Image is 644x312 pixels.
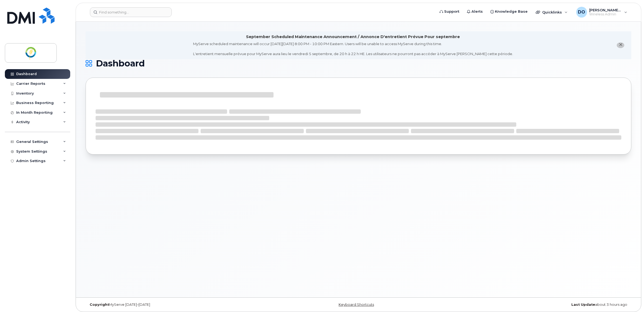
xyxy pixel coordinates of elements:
button: close notification [617,42,624,48]
strong: Copyright [90,303,109,307]
a: Keyboard Shortcuts [339,303,374,307]
div: MyServe [DATE]–[DATE] [86,303,268,307]
div: September Scheduled Maintenance Announcement / Annonce D'entretient Prévue Pour septembre [246,34,460,40]
div: MyServe scheduled maintenance will occur [DATE][DATE] 8:00 PM - 10:00 PM Eastern. Users will be u... [193,41,513,56]
strong: Last Update [571,303,595,307]
div: about 3 hours ago [449,303,631,307]
span: Dashboard [96,59,145,68]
